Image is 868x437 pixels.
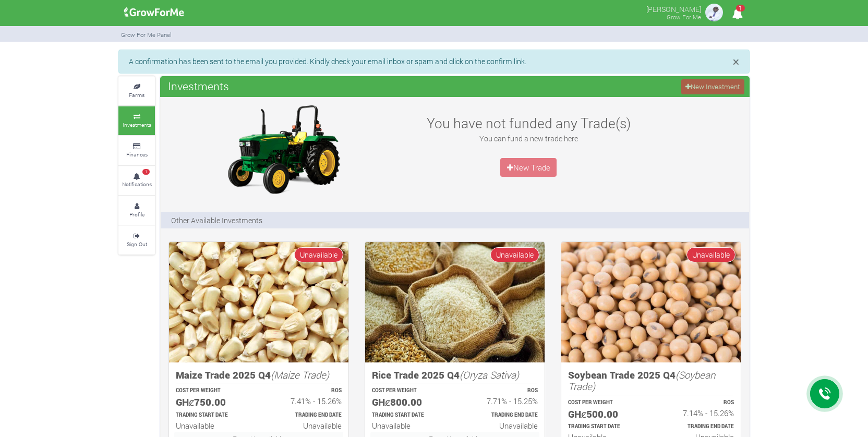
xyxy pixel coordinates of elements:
[176,369,342,381] h5: Maize Trade 2025 Q4
[129,91,144,99] small: Farms
[372,396,445,408] h5: GHȼ800.00
[727,2,748,26] i: Notifications
[294,247,343,262] span: Unavailable
[118,136,155,165] a: Finances
[415,115,642,131] h3: You have not funded any Trade(s)
[727,10,748,20] a: 1
[660,423,734,431] p: Estimated Trading End Date
[415,133,642,144] p: You can fund a new trade here
[568,369,734,393] h5: Soybean Trade 2025 Q4
[127,240,147,248] small: Sign Out
[568,408,642,420] h5: GHȼ500.00
[176,421,249,430] h6: Unavailable
[126,151,148,158] small: Finances
[646,2,701,15] p: [PERSON_NAME]
[268,411,342,419] p: Estimated Trading End Date
[171,215,262,226] p: Other Available Investments
[118,77,155,105] a: Farms
[142,169,150,175] span: 1
[268,387,342,395] p: ROS
[129,211,144,218] small: Profile
[118,166,155,195] a: 1 Notifications
[464,411,538,419] p: Estimated Trading End Date
[268,396,342,406] h6: 7.41% - 15.26%
[129,56,739,67] p: A confirmation has been sent to the email you provided. Kindly check your email inbox or spam and...
[736,5,745,11] span: 1
[165,76,232,96] span: Investments
[365,242,545,362] img: growforme image
[464,396,538,406] h6: 7.71% - 15.25%
[176,387,249,395] p: COST PER WEIGHT
[733,56,739,68] button: Close
[268,421,342,430] h6: Unavailable
[460,368,519,381] i: (Oryza Sativa)
[568,399,642,407] p: COST PER WEIGHT
[686,247,736,262] span: Unavailable
[372,369,538,381] h5: Rice Trade 2025 Q4
[667,13,701,21] small: Grow For Me
[660,408,734,418] h6: 7.14% - 15.26%
[704,2,725,23] img: growforme image
[176,396,249,408] h5: GHȼ750.00
[120,2,188,23] img: growforme image
[122,180,152,188] small: Notifications
[218,102,348,196] img: growforme image
[123,121,151,128] small: Investments
[372,411,445,419] p: Estimated Trading Start Date
[118,226,155,254] a: Sign Out
[271,368,329,381] i: (Maize Trade)
[372,387,445,395] p: COST PER WEIGHT
[169,242,348,362] img: growforme image
[568,423,642,431] p: Estimated Trading Start Date
[568,368,715,393] i: (Soybean Trade)
[121,31,172,39] small: Grow For Me Panel
[660,399,734,407] p: ROS
[464,387,538,395] p: ROS
[490,247,539,262] span: Unavailable
[176,411,249,419] p: Estimated Trading Start Date
[118,106,155,135] a: Investments
[118,196,155,225] a: Profile
[561,242,741,362] img: growforme image
[464,421,538,430] h6: Unavailable
[733,54,739,69] span: ×
[372,421,445,430] h6: Unavailable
